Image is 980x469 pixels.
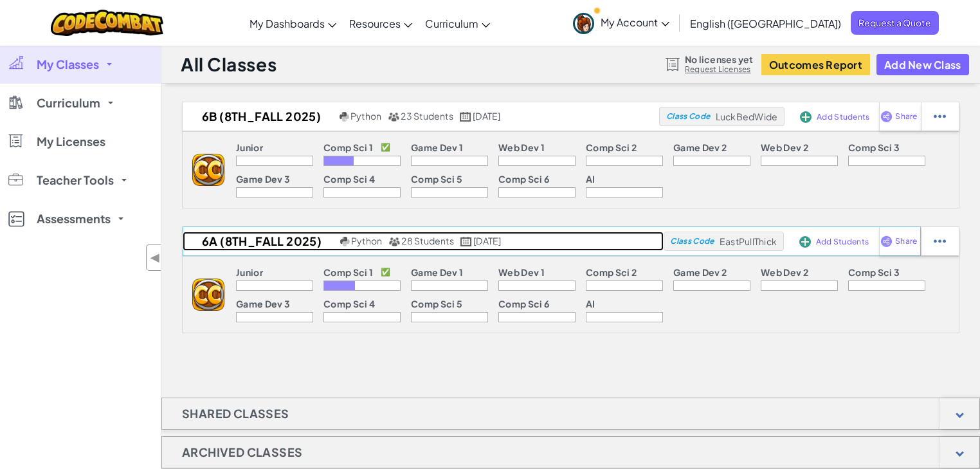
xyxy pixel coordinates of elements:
span: English ([GEOGRAPHIC_DATA]) [690,17,841,30]
span: Add Students [816,238,869,246]
span: EastPullThick [720,235,777,247]
img: calendar.svg [460,112,471,122]
img: logo [192,154,224,186]
p: Game Dev 2 [673,142,727,152]
a: Resources [343,6,419,41]
span: Python [350,110,381,122]
button: Outcomes Report [761,54,870,75]
a: My Account [567,3,676,43]
p: AI [586,299,595,309]
img: CodeCombat logo [51,10,163,36]
span: Teacher Tools [37,174,114,186]
span: LuckBedWide [716,111,778,122]
span: My Licenses [37,136,105,147]
img: MultipleUsers.png [388,112,399,122]
span: Python [351,235,382,246]
p: Comp Sci 5 [411,299,462,309]
span: My Dashboards [250,17,325,30]
p: Comp Sci 4 [323,299,375,309]
h2: 6B (8th_Fall 2025) [183,107,336,126]
img: IconStudentEllipsis.svg [934,111,946,122]
p: Game Dev 1 [411,142,463,152]
img: avatar [573,13,594,34]
span: My Classes [37,59,99,70]
p: Game Dev 3 [236,174,290,184]
img: IconAddStudents.svg [800,111,812,123]
span: Class Code [666,113,710,120]
span: Class Code [670,237,714,245]
p: Junior [236,267,263,277]
span: [DATE] [473,110,500,122]
img: python.png [340,237,350,246]
a: My Dashboards [243,6,343,41]
p: Game Dev 2 [673,267,727,277]
h2: 6A (8th_Fall 2025) [183,232,337,251]
span: Curriculum [37,97,100,109]
p: Junior [236,142,263,152]
p: Web Dev 2 [761,142,808,152]
p: Comp Sci 3 [848,142,900,152]
p: Comp Sci 1 [323,267,373,277]
p: ✅ [381,267,390,277]
p: Comp Sci 3 [848,267,900,277]
img: MultipleUsers.png [388,237,400,246]
span: Assessments [37,213,111,225]
span: [DATE] [473,235,501,246]
p: Comp Sci 4 [323,174,375,184]
a: Request a Quote [851,11,939,35]
img: python.png [340,112,349,122]
a: Curriculum [419,6,496,41]
span: My Account [601,15,669,29]
span: Add Students [817,113,869,121]
img: IconShare_Purple.svg [880,111,893,122]
h1: All Classes [181,52,277,77]
a: 6A (8th_Fall 2025) Python 28 Students [DATE] [183,232,664,251]
p: Comp Sci 2 [586,267,637,277]
span: Share [895,237,917,245]
span: 23 Students [401,110,453,122]
img: IconAddStudents.svg [799,236,811,248]
p: AI [586,174,595,184]
span: ◀ [150,248,161,267]
p: ✅ [381,142,390,152]
a: 6B (8th_Fall 2025) Python 23 Students [DATE] [183,107,659,126]
button: Add New Class [876,54,969,75]
img: calendar.svg [460,237,472,246]
h1: Archived Classes [162,436,322,468]
img: IconShare_Purple.svg [880,235,893,247]
span: 28 Students [401,235,454,246]
a: Request Licenses [685,64,753,75]
p: Comp Sci 2 [586,142,637,152]
a: English ([GEOGRAPHIC_DATA]) [684,6,848,41]
p: Comp Sci 6 [498,174,549,184]
img: logo [192,279,224,311]
h1: Shared Classes [162,398,309,430]
span: No licenses yet [685,54,753,64]
span: Resources [349,17,401,30]
p: Game Dev 1 [411,267,463,277]
p: Comp Sci 1 [323,142,373,152]
span: Curriculum [425,17,478,30]
p: Comp Sci 6 [498,299,549,309]
p: Game Dev 3 [236,299,290,309]
p: Comp Sci 5 [411,174,462,184]
img: IconStudentEllipsis.svg [934,235,946,247]
p: Web Dev 2 [761,267,808,277]
p: Web Dev 1 [498,142,545,152]
p: Web Dev 1 [498,267,545,277]
span: Share [895,113,917,120]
